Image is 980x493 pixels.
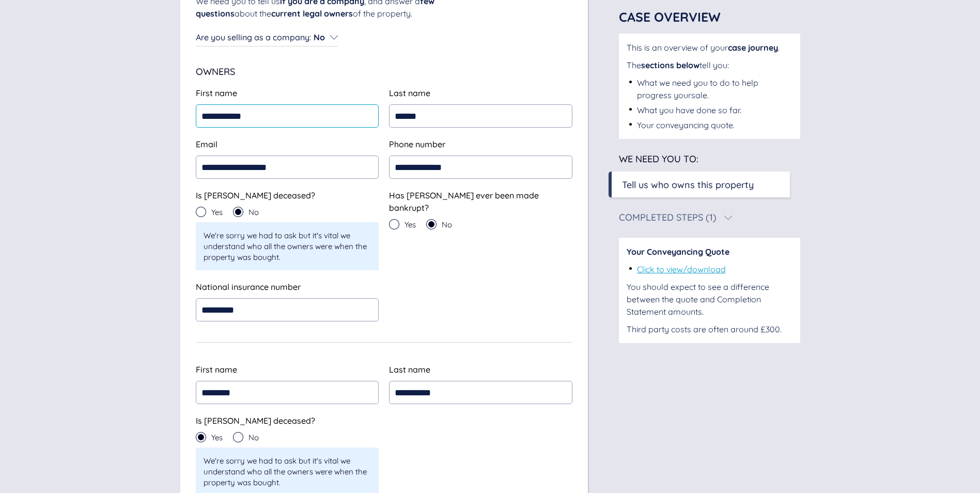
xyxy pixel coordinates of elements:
span: Last name [389,88,430,98]
span: current legal owners [271,8,353,19]
span: Your Conveyancing Quote [627,246,729,257]
div: Your conveyancing quote. [637,119,735,131]
span: Email [196,139,217,149]
span: Owners [196,66,235,78]
div: You should expect to see a difference between the quote and Completion Statement amounts. [627,281,792,318]
span: We're sorry we had to ask but it's vital we understand who all the owners were when the property ... [204,455,371,488]
span: First name [196,364,237,375]
span: sections below [641,60,699,70]
span: Has [PERSON_NAME] ever been made bankrupt? [389,190,539,213]
span: Is [PERSON_NAME] deceased? [196,190,315,201]
span: Yes [405,221,416,228]
div: The tell you: [627,59,792,71]
span: Phone number [389,139,445,149]
span: Yes [211,434,223,441]
span: No [248,434,259,441]
span: We're sorry we had to ask but it's vital we understand who all the owners were when the property ... [204,230,371,263]
div: What we need you to do to help progress your sale . [637,76,792,101]
span: Case Overview [619,9,721,25]
span: Are you selling as a company : [196,32,311,42]
span: Yes [211,208,223,216]
span: No [314,32,325,42]
span: Last name [389,364,430,375]
div: What you have done so far. [637,104,741,116]
span: We need you to: [619,153,698,165]
span: No [248,208,259,216]
a: Click to view/download [637,264,726,274]
span: No [442,221,452,228]
span: Is [PERSON_NAME] deceased? [196,415,315,426]
div: This is an overview of your . [627,41,792,54]
div: Tell us who owns this property [622,178,754,192]
div: Completed Steps (1) [619,213,717,222]
span: First name [196,88,237,98]
div: Third party costs are often around £300. [627,323,792,335]
span: National insurance number [196,282,301,292]
span: case journey [728,42,778,53]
